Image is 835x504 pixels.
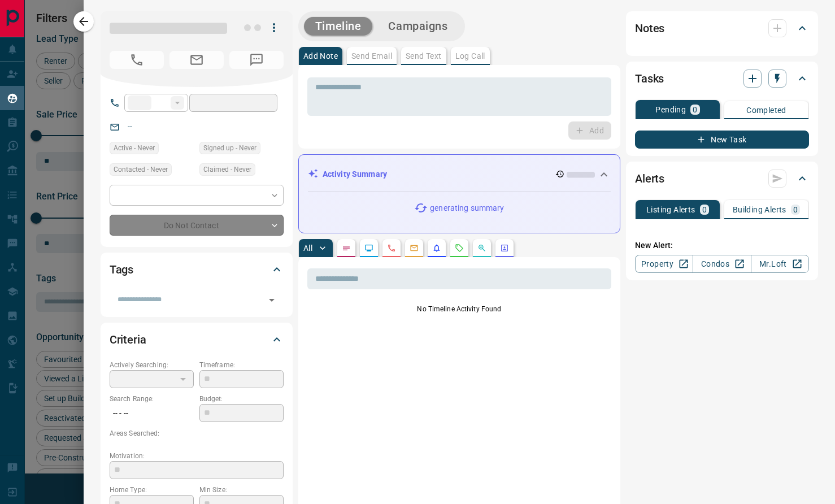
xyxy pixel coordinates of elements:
span: Contacted - Never [114,164,168,175]
a: Mr.Loft [751,255,809,273]
p: New Alert: [635,240,809,251]
p: Min Size: [199,485,284,495]
svg: Notes [342,244,351,253]
p: Listing Alerts [646,206,695,214]
p: -- - -- [110,404,194,423]
span: No Number [110,51,164,69]
p: Home Type: [110,485,194,495]
h2: Alerts [635,170,664,188]
div: Tasks [635,65,809,92]
svg: Requests [455,244,464,253]
h2: Criteria [110,331,146,349]
svg: Lead Browsing Activity [364,244,373,253]
p: Add Note [303,52,338,60]
div: Criteria [110,326,284,353]
p: 0 [693,106,697,114]
svg: Agent Actions [500,244,509,253]
p: 0 [702,206,707,214]
a: Condos [693,255,751,273]
span: Signed up - Never [203,142,256,154]
button: Open [264,292,280,308]
p: Areas Searched: [110,428,284,438]
p: Completed [746,106,786,114]
svg: Calls [387,244,396,253]
span: Active - Never [114,142,155,154]
p: Budget: [199,394,284,404]
svg: Listing Alerts [432,244,441,253]
div: Notes [635,15,809,42]
a: -- [128,122,132,131]
div: Do Not Contact [110,215,284,236]
h2: Tags [110,260,133,279]
p: Timeframe: [199,360,284,370]
h2: Notes [635,19,664,37]
p: Activity Summary [323,168,387,180]
h2: Tasks [635,69,664,88]
p: All [303,244,312,252]
div: Activity Summary [308,164,611,185]
div: Alerts [635,165,809,192]
svg: Emails [410,244,419,253]
p: Motivation: [110,451,284,461]
p: Actively Searching: [110,360,194,370]
a: Property [635,255,693,273]
div: Tags [110,256,284,283]
p: Building Alerts [733,206,786,214]
button: New Task [635,131,809,149]
p: Search Range: [110,394,194,404]
p: generating summary [430,202,504,214]
span: No Email [169,51,224,69]
span: No Number [229,51,284,69]
p: Pending [655,106,686,114]
svg: Opportunities [477,244,486,253]
button: Campaigns [377,17,459,36]
p: 0 [793,206,798,214]
p: No Timeline Activity Found [307,304,611,314]
button: Timeline [304,17,373,36]
span: Claimed - Never [203,164,251,175]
